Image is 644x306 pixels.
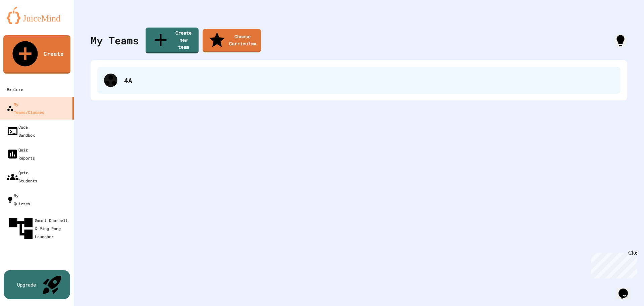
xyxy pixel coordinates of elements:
[7,191,30,208] div: My Quizzes
[7,214,71,243] div: Smart Doorbell & Ping Pong Launcher
[614,34,627,47] div: How it works
[3,35,70,74] a: Create
[7,100,44,116] div: My Teams/Classes
[588,250,637,278] iframe: chat widget
[97,67,621,94] div: 4A
[17,281,36,288] div: Upgrade
[146,28,199,53] a: Create new team
[7,146,35,162] div: Quiz Reports
[203,29,261,52] a: Choose Curriculum
[91,33,139,48] div: My Teams
[616,279,637,299] iframe: chat widget
[7,7,67,24] img: logo-orange.svg
[7,85,23,93] div: Explore
[124,75,614,85] div: 4A
[7,123,35,139] div: Code Sandbox
[7,169,37,185] div: Quiz Students
[3,3,46,43] div: Chat with us now!Close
